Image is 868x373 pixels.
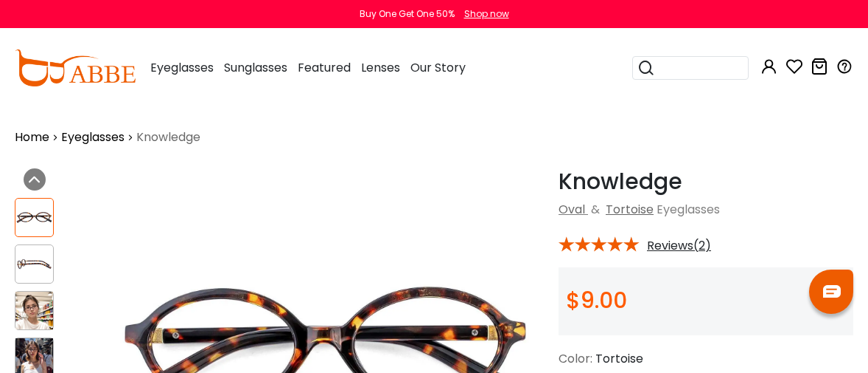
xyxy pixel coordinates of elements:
[150,59,214,76] span: Eyeglasses
[410,59,466,76] span: Our Story
[606,201,654,218] a: Tortoise
[566,284,627,316] span: $9.00
[224,59,287,76] span: Sunglasses
[559,201,585,218] a: Oval
[15,129,49,146] a: Home
[61,129,125,146] a: Eyeglasses
[15,255,53,274] img: Knowledge Tortoise Acetate Eyeglasses , UniversalBridgeFit Frames from ABBE Glasses
[647,239,711,253] span: Reviews(2)
[588,201,603,218] span: &
[136,129,200,146] span: Knowledge
[15,292,53,329] img: Knowledge Tortoise Acetate Eyeglasses , UniversalBridgeFit Frames from ABBE Glasses
[823,285,841,298] img: chat
[657,201,720,218] span: Eyeglasses
[464,7,509,21] div: Shop now
[595,350,643,367] span: Tortoise
[298,59,351,76] span: Featured
[559,350,592,367] span: Color:
[559,168,853,195] h1: Knowledge
[360,7,455,21] div: Buy One Get One 50%
[15,208,53,227] img: Knowledge Tortoise Acetate Eyeglasses , UniversalBridgeFit Frames from ABBE Glasses
[15,49,136,86] img: abbeglasses.com
[457,7,509,20] a: Shop now
[361,59,400,76] span: Lenses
